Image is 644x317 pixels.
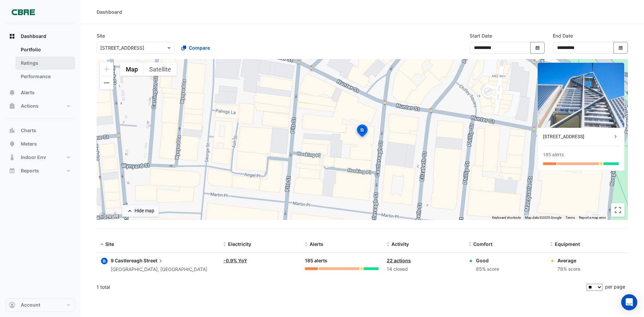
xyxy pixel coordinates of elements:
a: Report a map error [579,216,606,219]
span: Meters [21,141,37,147]
button: Account [5,298,75,312]
img: 9 Castlereagh Street [538,63,624,128]
button: Alerts [5,86,75,99]
button: Keyboard shortcuts [492,215,521,220]
button: Compare [177,42,214,54]
span: Actions [21,103,39,109]
img: Google [98,211,120,220]
label: Start Date [470,32,492,39]
app-icon: Reports [9,167,15,174]
a: Terms (opens in new tab) [566,216,575,219]
button: Show satellite imagery [144,62,177,76]
app-icon: Charts [9,127,15,134]
span: Charts [21,127,36,134]
div: Open Intercom Messenger [621,294,637,310]
span: Reports [21,167,39,174]
app-icon: Actions [9,103,15,109]
fa-icon: Select Date [535,45,541,51]
div: Dashboard [97,8,122,15]
app-icon: Indoor Env [9,154,15,161]
span: Dashboard [21,33,46,40]
app-icon: Alerts [9,89,15,96]
label: Site [97,32,105,39]
div: [STREET_ADDRESS] [543,133,612,140]
app-icon: Meters [9,141,15,147]
span: Indoor Env [21,154,46,161]
div: 85% score [476,265,499,273]
span: per page [605,284,625,289]
span: Account [21,302,40,308]
a: Performance [15,70,75,83]
div: 14 closed [387,265,461,273]
span: Map data ©2025 Google [525,216,561,219]
button: Zoom in [100,62,113,76]
a: Ratings [15,56,75,70]
span: Activity [391,241,409,247]
div: Average [557,257,580,264]
span: Alerts [310,241,323,247]
button: Charts [5,124,75,137]
button: Show street map [120,62,144,76]
div: Hide map [135,207,154,214]
div: 1 total [97,279,585,296]
img: Company Logo [8,5,38,19]
div: Good [476,257,499,264]
button: Reports [5,164,75,177]
button: Meters [5,137,75,151]
a: -0.9% YoY [223,258,247,263]
span: Alerts [21,89,35,96]
fa-icon: Select Date [618,45,624,51]
a: Open this area in Google Maps (opens a new window) [98,211,120,220]
a: 22 actions [387,258,411,263]
button: Indoor Env [5,151,75,164]
div: Dashboard [5,43,75,86]
div: 185 alerts [305,257,379,265]
img: site-pin-selected.svg [355,123,370,140]
label: End Date [553,32,573,39]
button: Toggle fullscreen view [611,203,625,217]
span: Compare [189,44,210,51]
div: 78% score [557,265,580,273]
app-icon: Dashboard [9,33,15,40]
div: 185 alerts [543,151,564,158]
span: 9 Castlereagh [111,258,143,263]
span: Site [105,241,114,247]
button: Actions [5,99,75,113]
div: [GEOGRAPHIC_DATA], [GEOGRAPHIC_DATA] [111,266,207,273]
button: Zoom out [100,76,113,90]
span: Comfort [473,241,492,247]
span: Street [144,257,164,264]
span: Equipment [555,241,580,247]
button: Hide map [122,205,159,217]
span: Electricity [228,241,251,247]
a: Portfolio [15,43,75,56]
button: Dashboard [5,30,75,43]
